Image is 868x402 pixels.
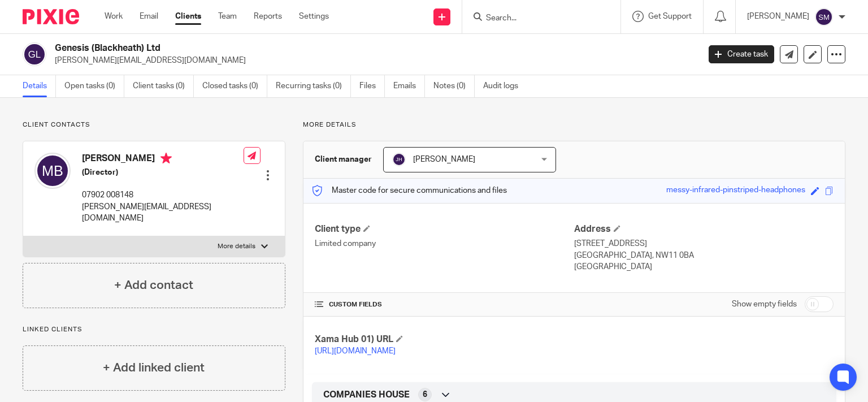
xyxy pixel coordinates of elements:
[315,154,372,165] h3: Client manager
[202,75,267,97] a: Closed tasks (0)
[574,223,834,235] h4: Address
[315,347,396,355] a: [URL][DOMAIN_NAME]
[23,75,56,97] a: Details
[103,359,205,377] h4: + Add linked client
[82,189,244,201] p: 07902 008148
[433,75,475,97] a: Notes (0)
[315,238,574,249] p: Limited company
[23,325,285,334] p: Linked clients
[276,75,351,97] a: Recurring tasks (0)
[303,120,845,129] p: More details
[315,300,574,309] h4: CUSTOM FIELDS
[648,12,692,20] span: Get Support
[34,153,71,189] img: svg%3E
[815,8,833,26] img: svg%3E
[64,75,124,97] a: Open tasks (0)
[218,242,255,251] p: More details
[114,276,193,294] h4: + Add contact
[140,11,158,22] a: Email
[574,238,834,249] p: [STREET_ADDRESS]
[55,55,692,66] p: [PERSON_NAME][EMAIL_ADDRESS][DOMAIN_NAME]
[747,11,809,22] p: [PERSON_NAME]
[483,75,527,97] a: Audit logs
[254,11,282,22] a: Reports
[393,75,425,97] a: Emails
[82,201,244,224] p: [PERSON_NAME][EMAIL_ADDRESS][DOMAIN_NAME]
[666,184,805,197] div: messy-infrared-pinstriped-headphones
[315,223,574,235] h4: Client type
[315,334,574,345] h4: Xama Hub 01) URL
[55,42,565,54] h2: Genesis (Blackheath) Ltd
[423,389,427,400] span: 6
[323,389,410,401] span: COMPANIES HOUSE
[133,75,194,97] a: Client tasks (0)
[218,11,237,22] a: Team
[574,261,834,273] p: [GEOGRAPHIC_DATA]
[485,14,587,24] input: Search
[709,45,774,63] a: Create task
[175,11,201,22] a: Clients
[312,185,507,196] p: Master code for secure communications and files
[299,11,329,22] a: Settings
[359,75,385,97] a: Files
[574,250,834,261] p: [GEOGRAPHIC_DATA], NW11 0BA
[105,11,123,22] a: Work
[160,153,172,164] i: Primary
[82,167,244,178] h5: (Director)
[23,9,79,24] img: Pixie
[23,42,46,66] img: svg%3E
[392,153,406,166] img: svg%3E
[82,153,244,167] h4: [PERSON_NAME]
[732,299,797,310] label: Show empty fields
[413,155,475,163] span: [PERSON_NAME]
[23,120,285,129] p: Client contacts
